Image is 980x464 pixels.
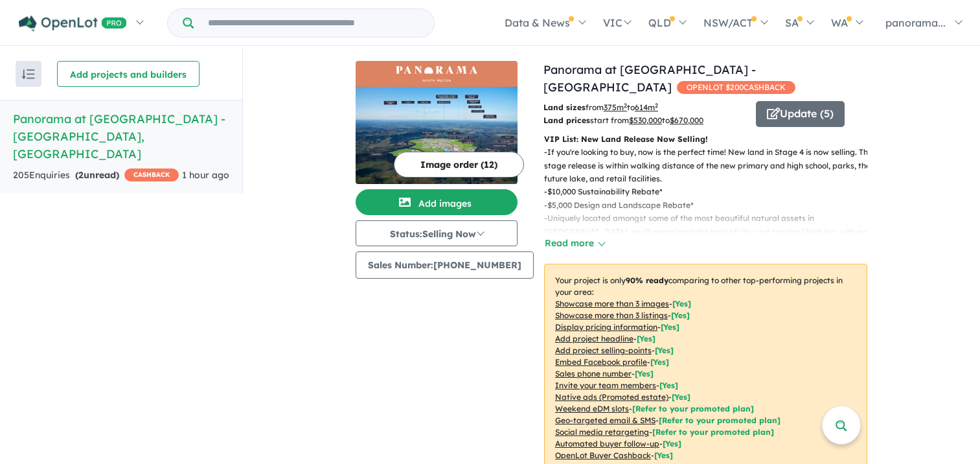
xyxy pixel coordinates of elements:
span: [ Yes ] [655,345,674,355]
u: Showcase more than 3 listings [555,310,668,320]
u: Embed Facebook profile [555,357,647,367]
span: [ Yes ] [635,369,654,378]
u: Weekend eDM slots [555,404,629,413]
u: $ 670,000 [670,115,703,125]
u: Sales phone number [555,369,632,378]
span: [ Yes ] [661,322,679,332]
p: start from [543,114,746,127]
span: 1 hour ago [182,169,229,181]
button: Image order (12) [394,152,524,178]
u: OpenLot Buyer Cashback [555,450,651,460]
span: 2 [78,169,84,181]
span: OPENLOT $ 200 CASHBACK [677,81,795,94]
strong: ( unread) [75,169,119,181]
b: Land prices [543,115,590,125]
img: Openlot PRO Logo White [19,16,127,32]
u: $ 530,000 [629,115,662,125]
p: from [543,101,746,114]
button: Update (5) [756,101,845,127]
a: Panorama at North Wilton Estate - Wilton LogoPanorama at North Wilton Estate - Wilton [356,61,518,184]
h5: Panorama at [GEOGRAPHIC_DATA] - [GEOGRAPHIC_DATA] , [GEOGRAPHIC_DATA] [13,110,229,163]
span: [Yes] [654,450,673,460]
span: CASHBACK [124,168,179,181]
button: Status:Selling Now [356,220,518,246]
button: Add projects and builders [57,61,199,87]
p: - Uniquely located amongst some of the most beautiful natural assets in [GEOGRAPHIC_DATA], you’ll... [544,212,878,265]
button: Read more [544,236,605,251]
p: - $5,000 Design and Landscape Rebate* [544,199,878,212]
span: [ Yes ] [659,380,678,390]
span: [Yes] [672,392,690,402]
u: Add project selling-points [555,345,652,355]
div: 205 Enquir ies [13,168,179,183]
img: sort.svg [22,69,35,79]
img: Panorama at North Wilton Estate - Wilton [356,87,518,184]
span: [ Yes ] [637,334,655,343]
span: [ Yes ] [671,310,690,320]
img: Panorama at North Wilton Estate - Wilton Logo [361,66,512,82]
span: [ Yes ] [650,357,669,367]
sup: 2 [624,102,627,109]
span: [ Yes ] [672,299,691,308]
span: [Yes] [663,439,681,448]
span: to [662,115,703,125]
span: [Refer to your promoted plan] [652,427,774,437]
u: Display pricing information [555,322,657,332]
span: [Refer to your promoted plan] [632,404,754,413]
p: VIP List: New Land Release Now Selling! [544,133,867,146]
u: Automated buyer follow-up [555,439,659,448]
p: - If you're looking to buy, now is the perfect time! New land in Stage 4 is now selling. This sta... [544,146,878,185]
u: Invite your team members [555,380,656,390]
u: 375 m [604,102,627,112]
u: Native ads (Promoted estate) [555,392,668,402]
sup: 2 [655,102,658,109]
span: to [627,102,658,112]
span: panorama... [885,16,946,29]
u: Add project headline [555,334,633,343]
input: Try estate name, suburb, builder or developer [196,9,431,37]
b: Land sizes [543,102,586,112]
u: Social media retargeting [555,427,649,437]
u: Showcase more than 3 images [555,299,669,308]
a: Panorama at [GEOGRAPHIC_DATA] - [GEOGRAPHIC_DATA] [543,62,756,95]
span: [Refer to your promoted plan] [659,415,781,425]
u: Geo-targeted email & SMS [555,415,655,425]
p: - $10,000 Sustainability Rebate* [544,185,878,198]
button: Add images [356,189,518,215]
b: 90 % ready [626,275,668,285]
u: 614 m [635,102,658,112]
button: Sales Number:[PHONE_NUMBER] [356,251,534,279]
